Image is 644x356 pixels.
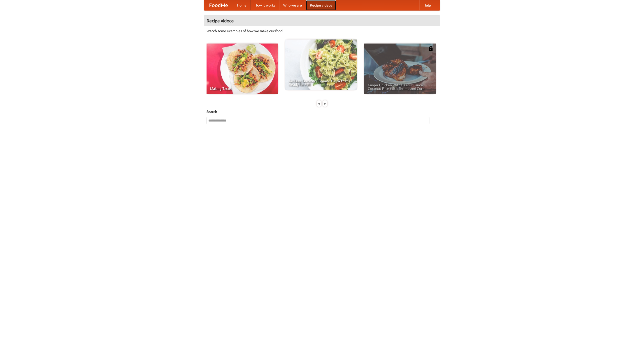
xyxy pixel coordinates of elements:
span: An Easy, Summery Tomato Pasta That's Ready for Fall [289,79,353,86]
p: Watch some examples of how we make our food! [207,28,437,33]
a: Making Tacos [207,44,278,94]
a: Recipe videos [306,0,336,10]
a: Who we are [279,0,306,10]
span: Making Tacos [210,87,274,90]
div: « [317,100,321,107]
a: Help [419,0,435,10]
a: How it works [251,0,279,10]
a: FoodMe [204,0,233,10]
img: 483408.png [428,46,433,51]
a: An Easy, Summery Tomato Pasta That's Ready for Fall [285,39,357,90]
h5: Search [207,109,437,114]
div: » [323,100,327,107]
h4: Recipe videos [204,16,440,26]
a: Home [233,0,251,10]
